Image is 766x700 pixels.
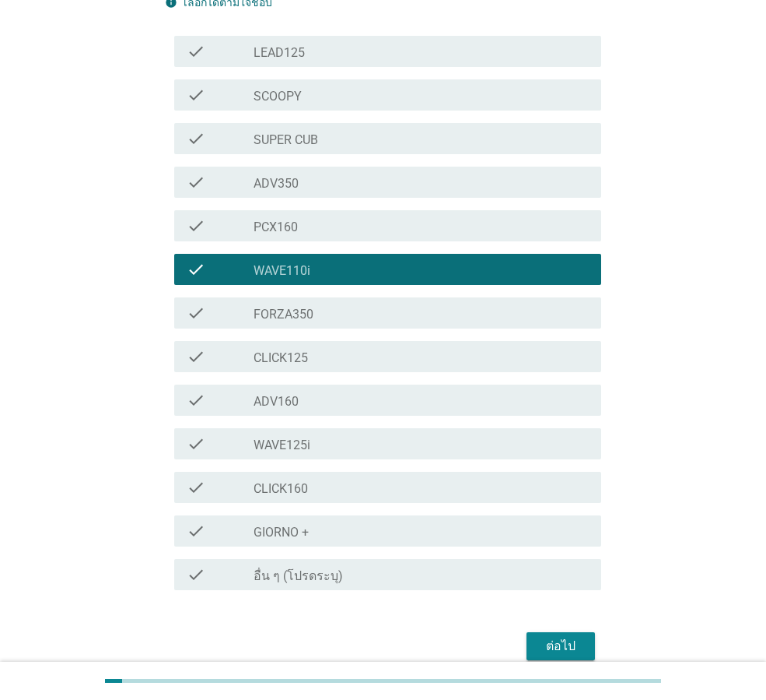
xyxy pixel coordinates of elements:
label: CLICK160 [254,481,308,497]
button: ต่อไป [526,632,595,660]
i: check [187,129,205,148]
i: check [187,565,205,584]
i: check [187,304,205,322]
i: check [187,347,205,366]
label: SCOOPY [254,89,302,104]
label: FORZA350 [254,307,313,322]
label: GIORNO + [254,525,309,540]
label: ADV160 [254,394,299,410]
div: ต่อไป [539,637,582,656]
label: อื่น ๆ (โปรดระบุ) [254,568,343,584]
label: WAVE125i [254,438,310,453]
label: SUPER CUB [254,132,318,148]
i: check [187,86,205,104]
i: check [187,434,205,453]
i: check [187,522,205,540]
i: check [187,173,205,192]
label: WAVE110i [254,263,310,279]
i: check [187,391,205,410]
label: ADV350 [254,176,299,192]
i: check [187,216,205,235]
label: LEAD125 [254,45,305,61]
i: check [187,42,205,61]
i: check [187,260,205,279]
label: CLICK125 [254,350,308,366]
label: PCX160 [254,220,298,235]
i: check [187,478,205,497]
